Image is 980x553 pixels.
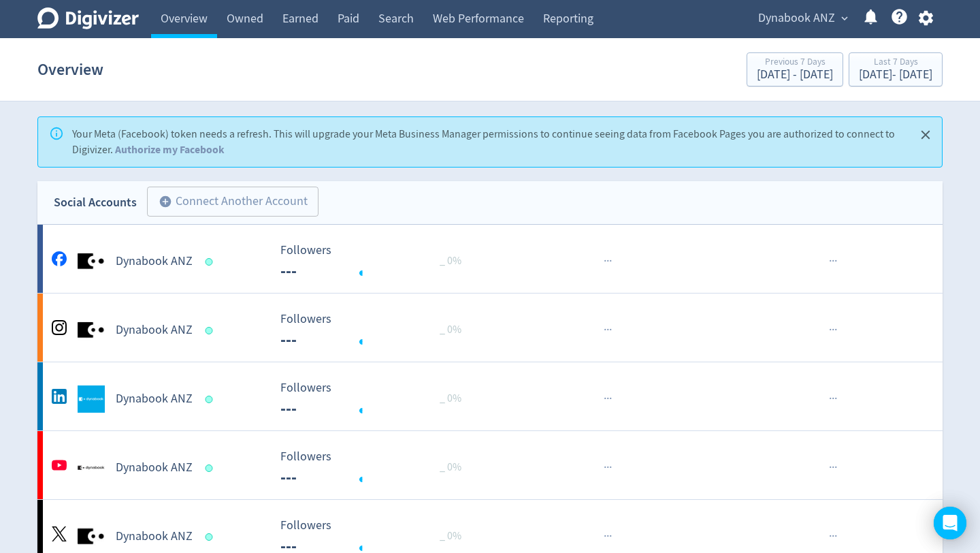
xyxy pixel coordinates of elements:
span: Data last synced: 13 Oct 2025, 11:02pm (AEDT) [206,533,217,541]
img: Dynabook ANZ undefined [78,454,105,481]
span: · [832,390,834,407]
span: _ 0% [440,460,461,474]
span: · [604,390,606,407]
span: · [832,459,834,476]
span: · [606,390,609,407]
img: Dynabook ANZ undefined [78,385,105,413]
span: _ 0% [440,392,461,405]
span: · [606,528,609,545]
svg: Followers --- [274,381,478,417]
span: · [609,321,612,338]
span: · [832,321,834,338]
span: · [829,321,832,338]
a: Dynabook ANZ undefinedDynabook ANZ Followers --- Followers --- _ 0%······ [37,431,943,499]
span: · [609,390,612,407]
span: · [832,253,834,270]
h5: Dynabook ANZ [116,322,193,338]
button: Last 7 Days[DATE]- [DATE] [849,52,943,86]
span: Dynabook ANZ [758,7,835,29]
span: add_circle [159,195,172,208]
button: Connect Another Account [147,187,318,217]
a: Dynabook ANZ undefinedDynabook ANZ Followers --- Followers --- _ 0%······ [37,362,943,430]
span: · [832,528,834,545]
span: _ 0% [440,254,461,268]
span: Data last synced: 14 Oct 2025, 2:02am (AEDT) [206,327,217,334]
img: Dynabook ANZ undefined [78,248,105,275]
span: · [604,253,606,270]
h1: Overview [37,48,103,91]
div: Last 7 Days [859,57,932,69]
span: · [604,459,606,476]
div: Previous 7 Days [757,57,833,69]
h5: Dynabook ANZ [116,391,193,407]
span: _ 0% [440,529,461,543]
span: · [606,253,609,270]
span: Data last synced: 14 Oct 2025, 12:02am (AEDT) [206,464,217,472]
a: Connect Another Account [137,189,318,217]
div: Your Meta (Facebook) token needs a refresh. This will upgrade your Meta Business Manager permissi... [72,121,904,163]
svg: Followers --- [274,244,478,280]
span: · [829,253,832,270]
span: · [606,459,609,476]
span: Data last synced: 13 Oct 2025, 6:01pm (AEDT) [206,396,217,403]
svg: Followers --- [274,313,478,349]
span: · [829,390,832,407]
div: [DATE] - [DATE] [757,69,833,81]
span: · [604,321,606,338]
button: Dynabook ANZ [753,7,851,29]
span: · [609,459,612,476]
a: Dynabook ANZ undefinedDynabook ANZ Followers --- Followers --- _ 0%······ [37,294,943,362]
div: Social Accounts [54,193,137,212]
span: · [834,253,837,270]
span: · [834,528,837,545]
h5: Dynabook ANZ [116,253,193,270]
span: · [834,459,837,476]
span: · [609,253,612,270]
h5: Dynabook ANZ [116,460,193,476]
span: · [829,528,832,545]
span: · [609,528,612,545]
div: Open Intercom Messenger [934,507,966,539]
span: expand_more [838,12,851,25]
a: Authorize my Facebook [115,142,225,157]
img: Dynabook ANZ undefined [78,523,105,550]
span: · [834,390,837,407]
span: · [829,459,832,476]
h5: Dynabook ANZ [116,528,193,545]
div: [DATE] - [DATE] [859,69,932,81]
button: Previous 7 Days[DATE] - [DATE] [747,52,843,86]
span: · [604,528,606,545]
button: Close [915,124,937,146]
span: Data last synced: 14 Oct 2025, 2:02am (AEDT) [206,258,217,266]
svg: Followers --- [274,450,478,486]
a: Dynabook ANZ undefinedDynabook ANZ Followers --- Followers --- _ 0%······ [37,225,943,293]
span: · [834,321,837,338]
span: · [606,321,609,338]
span: _ 0% [440,323,461,336]
img: Dynabook ANZ undefined [78,317,105,344]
